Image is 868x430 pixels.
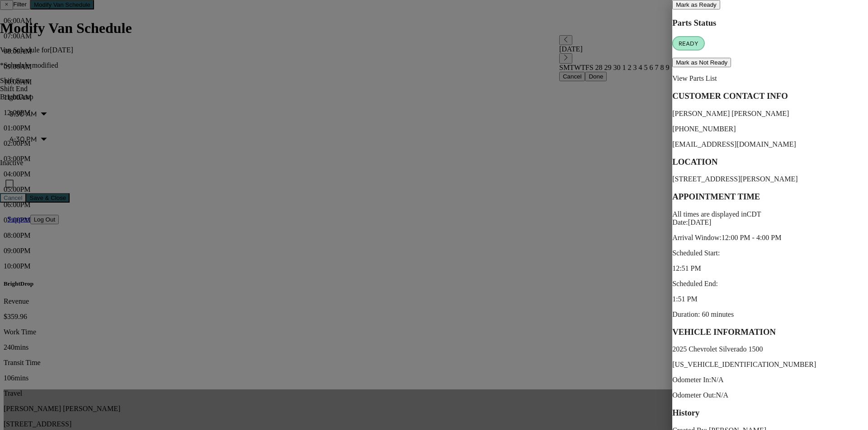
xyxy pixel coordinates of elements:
[672,391,868,399] p: Odometer Out: N/A
[672,192,868,202] h3: APPOINTMENT TIME
[672,218,868,227] div: Date: [DATE]
[672,361,868,369] p: [US_VEHICLE_IDENTIFICATION_NUMBER]
[672,91,868,101] h3: CUSTOMER CONTACT INFO
[673,40,704,47] span: READY
[672,125,868,133] p: [PHONE_NUMBER]
[672,157,868,167] h3: LOCATION
[672,408,868,418] h3: History
[672,280,868,288] p: Scheduled End:
[672,175,868,183] p: [STREET_ADDRESS][PERSON_NAME]
[672,310,868,319] p: Duration: 60 minutes
[672,140,868,148] p: [EMAIL_ADDRESS][DOMAIN_NAME]
[672,376,868,384] p: Odometer In: N/A
[672,345,868,353] p: 2025 Chevrolet Silverado 1500
[672,110,868,118] p: [PERSON_NAME] [PERSON_NAME]
[672,18,868,28] h3: Parts Status
[672,249,868,257] p: Scheduled Start:
[722,234,781,241] span: 12:00 PM - 4:00 PM
[672,295,868,303] p: 1:51 PM
[672,74,868,83] p: View Parts List
[672,264,868,273] p: 12:51 PM
[672,58,731,67] button: Mark as Not Ready
[672,234,868,242] p: Arrival Window:
[672,327,868,337] h3: VEHICLE INFORMATION
[672,210,868,218] div: All times are displayed in CDT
